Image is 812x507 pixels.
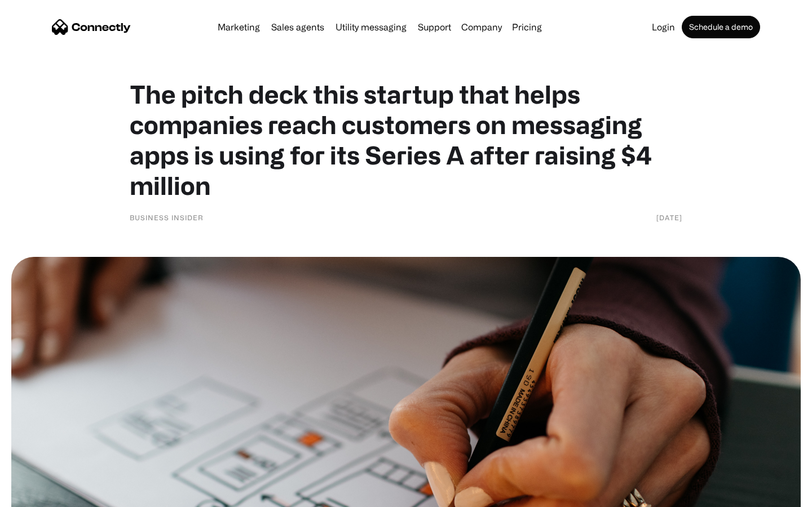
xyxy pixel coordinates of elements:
[213,23,264,32] a: Marketing
[267,23,329,32] a: Sales agents
[647,23,679,32] a: Login
[23,487,68,503] ul: Language list
[656,212,682,223] div: [DATE]
[413,23,456,32] a: Support
[11,487,68,503] aside: Language selected: English
[130,79,682,201] h1: The pitch deck this startup that helps companies reach customers on messaging apps is using for i...
[507,23,546,32] a: Pricing
[682,16,760,38] a: Schedule a demo
[331,23,411,32] a: Utility messaging
[130,212,204,223] div: Business Insider
[461,19,502,35] div: Company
